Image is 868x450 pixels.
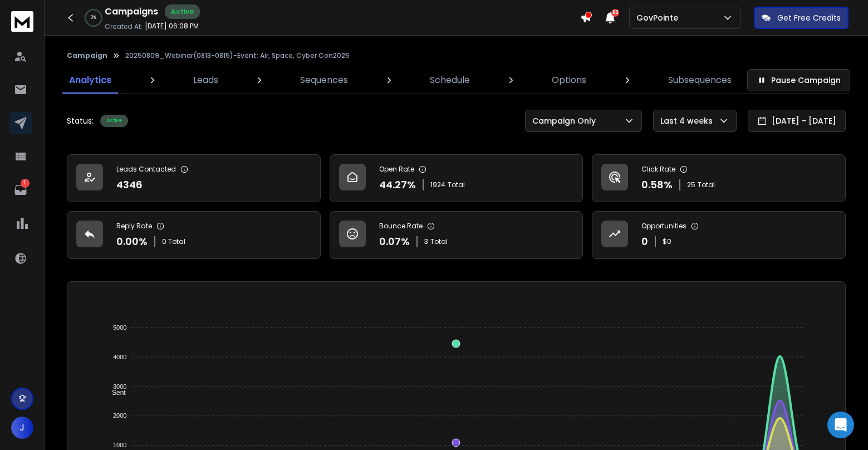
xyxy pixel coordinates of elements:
span: Total [430,237,448,246]
button: J [11,417,33,439]
tspan: 4000 [113,354,126,360]
p: $ 0 [663,237,671,246]
p: 4346 [116,177,143,193]
a: Leads Contacted4346 [67,154,321,202]
p: GovPointe [636,12,683,23]
p: Last 4 weeks [660,115,717,126]
p: Leads [193,74,218,87]
p: Get Free Credits [777,12,841,23]
p: Opportunities [641,222,686,231]
p: [DATE] 06:08 PM [145,22,199,31]
a: Reply Rate0.00%0 Total [67,211,321,259]
span: 1924 [430,180,445,189]
a: Bounce Rate0.07%3Total [330,211,583,259]
p: 0 Total [162,237,185,246]
a: Subsequences [661,67,738,94]
p: Click Rate [641,165,675,174]
p: 20250809_Webinar(0813-0815)-Event: Air, Space, Cyber Con2025 [125,51,350,60]
a: Sequences [293,67,355,94]
span: Total [448,180,465,189]
p: Leads Contacted [116,165,176,174]
a: Open Rate44.27%1924Total [330,154,583,202]
p: 0 [641,234,648,250]
p: 1 [21,179,30,188]
p: 0 % [91,14,96,21]
p: Schedule [430,74,470,87]
button: Pause Campaign [747,69,850,91]
div: Active [165,4,200,19]
span: 25 [687,180,695,189]
span: Total [698,180,715,189]
p: Campaign Only [532,115,600,126]
div: Active [100,115,128,127]
a: Opportunities0$0 [592,211,846,259]
p: Bounce Rate [379,222,423,231]
img: logo [11,11,33,32]
p: 0.00 % [116,234,148,250]
a: Options [545,67,593,94]
button: Get Free Credits [754,7,849,29]
p: Reply Rate [116,222,152,231]
p: Status: [67,115,94,126]
tspan: 1000 [113,442,126,448]
h1: Campaigns [105,5,158,18]
a: 1 [9,179,32,201]
a: Click Rate0.58%25Total [592,154,846,202]
tspan: 3000 [113,383,126,390]
a: Schedule [423,67,477,94]
p: Sequences [300,74,348,87]
a: Analytics [62,67,118,94]
p: 44.27 % [379,177,416,193]
span: 3 [424,237,428,246]
p: Open Rate [379,165,414,174]
span: Sent [104,389,126,397]
p: 0.07 % [379,234,410,250]
p: 0.58 % [641,177,673,193]
button: Campaign [67,51,107,60]
div: Open Intercom Messenger [827,412,854,438]
button: [DATE] - [DATE] [748,110,846,132]
a: Leads [187,67,225,94]
tspan: 2000 [113,412,126,419]
p: Options [552,74,586,87]
span: 50 [611,9,619,17]
p: Analytics [69,74,111,87]
p: Created At: [105,22,143,31]
tspan: 5000 [113,324,126,331]
p: Subsequences [668,74,732,87]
